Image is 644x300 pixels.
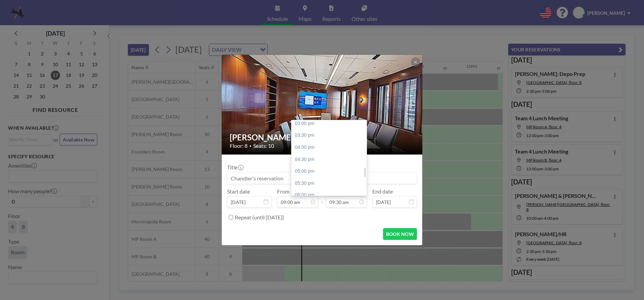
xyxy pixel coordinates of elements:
label: Title [227,164,243,171]
div: 03:00 pm [291,118,370,130]
label: From [277,188,289,195]
div: 03:30 pm [291,129,370,141]
label: Repeat (until [DATE]) [235,214,284,221]
span: - [321,190,323,205]
div: 05:30 pm [291,177,370,189]
span: • [249,143,252,148]
input: Chandler's reservation [227,172,417,184]
span: Floor: 8 [230,142,248,149]
span: Seats: 10 [253,142,274,149]
div: 05:00 pm [291,165,370,177]
label: End date [372,188,393,195]
div: 06:00 pm [291,189,370,201]
div: 04:00 pm [291,141,370,154]
label: Start date [227,188,250,195]
h2: [PERSON_NAME] Room [230,132,415,142]
div: 04:30 pm [291,154,370,166]
button: BOOK NOW [383,228,417,240]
